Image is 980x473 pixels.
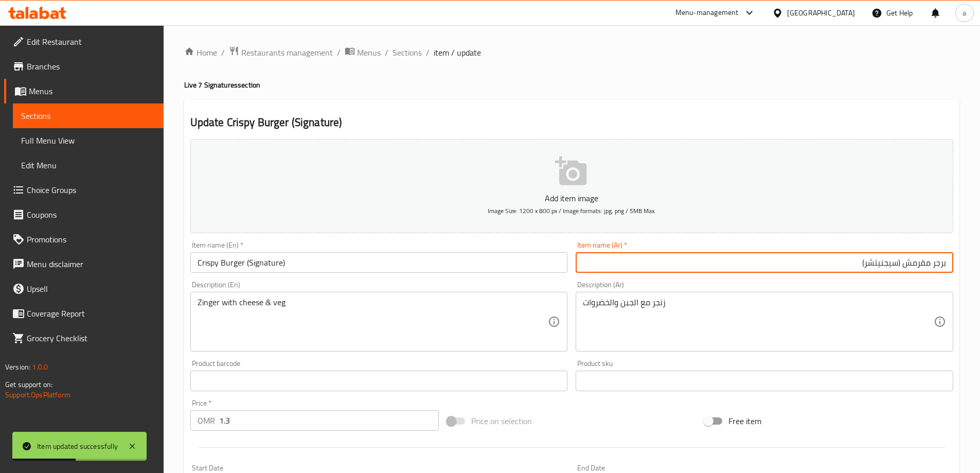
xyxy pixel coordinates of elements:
[5,360,30,374] span: Version:
[675,7,739,19] div: Menu-management
[21,159,155,171] span: Edit Menu
[4,29,164,54] a: Edit Restaurant
[21,134,155,147] span: Full Menu View
[13,128,164,153] a: Full Menu View
[221,46,225,59] li: /
[219,410,439,431] input: Please enter price
[5,388,70,401] a: Support.OpsPlatform
[5,378,52,391] span: Get support on:
[27,307,155,320] span: Coverage Report
[184,46,959,59] nav: breadcrumb
[29,85,155,97] span: Menus
[27,233,155,246] span: Promotions
[963,7,966,19] span: a
[488,205,656,217] span: Image Size: 1200 x 800 px / Image formats: jpg, png / 5MB Max.
[4,79,164,103] a: Menus
[4,252,164,276] a: Menu disclaimer
[337,46,341,59] li: /
[4,178,164,202] a: Choice Groups
[471,415,532,427] span: Price on selection
[190,139,953,233] button: Add item imageImage Size: 1200 x 800 px / Image formats: jpg, png / 5MB Max.
[229,46,333,59] a: Restaurants management
[198,414,215,427] p: OMR
[27,283,155,295] span: Upsell
[426,46,430,59] li: /
[37,441,118,452] div: Item updated successfully
[13,153,164,178] a: Edit Menu
[13,103,164,128] a: Sections
[787,7,855,19] div: [GEOGRAPHIC_DATA]
[206,192,937,204] p: Add item image
[190,115,953,130] h2: Update Crispy Burger (Signature)
[385,46,388,59] li: /
[576,252,953,273] input: Enter name Ar
[728,415,761,427] span: Free item
[190,371,568,391] input: Please enter product barcode
[27,332,155,344] span: Grocery Checklist
[345,46,381,59] a: Menus
[241,46,333,59] span: Restaurants management
[4,227,164,252] a: Promotions
[4,301,164,326] a: Coverage Report
[357,46,381,59] span: Menus
[393,46,422,59] a: Sections
[4,202,164,227] a: Coupons
[190,252,568,273] input: Enter name En
[184,80,959,90] h4: Live 7 Signatures section
[27,60,155,73] span: Branches
[4,276,164,301] a: Upsell
[32,360,48,374] span: 1.0.0
[583,297,934,346] textarea: زنجر مع الجبن والخضروات
[4,54,164,79] a: Branches
[434,46,481,59] span: item / update
[27,208,155,221] span: Coupons
[27,258,155,270] span: Menu disclaimer
[27,184,155,196] span: Choice Groups
[184,46,217,59] a: Home
[198,297,548,346] textarea: Zinger with cheese & veg
[21,110,155,122] span: Sections
[4,326,164,351] a: Grocery Checklist
[576,371,953,391] input: Please enter product sku
[27,36,155,48] span: Edit Restaurant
